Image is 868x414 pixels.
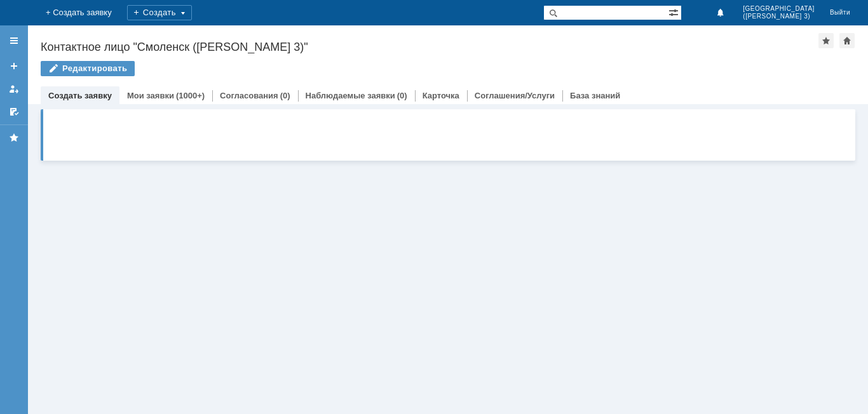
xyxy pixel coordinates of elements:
[127,91,174,100] a: Мои заявки
[4,79,24,99] a: Мои заявки
[176,91,205,100] div: (1000+)
[743,5,815,13] span: [GEOGRAPHIC_DATA]
[397,91,407,100] div: (0)
[570,91,620,100] a: База знаний
[306,91,395,100] a: Наблюдаемые заявки
[41,41,818,53] div: Контактное лицо "Смоленск ([PERSON_NAME] 3)"
[280,91,290,100] div: (0)
[818,33,834,48] div: Добавить в избранное
[220,91,278,100] a: Согласования
[839,33,855,48] div: Сделать домашней страницей
[668,6,681,18] span: Расширенный поиск
[127,5,192,20] div: Создать
[743,13,815,20] span: ([PERSON_NAME] 3)
[475,91,555,100] a: Соглашения/Услуги
[48,91,112,100] a: Создать заявку
[423,91,459,100] a: Карточка
[4,102,24,122] a: Мои согласования
[4,56,24,76] a: Создать заявку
